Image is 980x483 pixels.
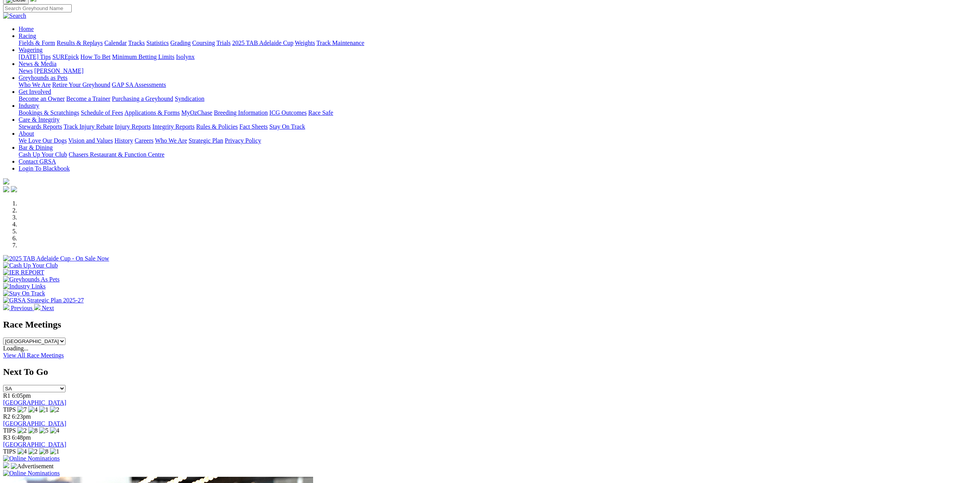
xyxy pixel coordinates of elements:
a: [GEOGRAPHIC_DATA] [3,441,66,448]
img: 5 [39,427,48,434]
a: Industry [19,102,39,109]
span: Previous [11,305,33,311]
img: 4 [50,427,59,434]
a: SUREpick [52,53,79,60]
a: Track Injury Rebate [64,123,113,130]
img: 1 [39,406,48,413]
a: News [19,67,33,74]
img: Online Nominations [3,455,60,462]
input: Search [3,4,72,12]
a: Grading [171,40,191,46]
a: Fields & Form [19,40,55,46]
a: Who We Are [155,137,187,144]
a: 2025 TAB Adelaide Cup [232,40,293,46]
img: chevron-left-pager-white.svg [3,304,9,310]
img: Search [3,12,26,19]
img: IER REPORT [3,269,44,276]
img: Greyhounds As Pets [3,276,60,283]
a: Home [19,26,34,32]
img: 15187_Greyhounds_GreysPlayCentral_Resize_SA_WebsiteBanner_300x115_2025.jpg [3,462,9,468]
a: [DATE] Tips [19,53,51,60]
a: Applications & Forms [124,109,180,116]
a: Get Involved [19,88,51,95]
a: About [19,130,34,137]
a: Syndication [175,95,204,102]
img: GRSA Strategic Plan 2025-27 [3,297,84,304]
span: Next [42,305,54,311]
a: Rules & Policies [196,123,238,130]
img: 2025 TAB Adelaide Cup - On Sale Now [3,255,109,262]
span: TIPS [3,448,16,455]
a: How To Bet [81,53,111,60]
div: Racing [19,40,977,47]
a: GAP SA Assessments [112,81,166,88]
img: 2 [17,427,27,434]
a: Become a Trainer [66,95,110,102]
span: R1 [3,392,10,399]
img: 8 [28,427,38,434]
a: Who We Are [19,81,51,88]
a: View All Race Meetings [3,352,64,359]
div: Industry [19,109,977,116]
a: Wagering [19,47,43,53]
a: Stewards Reports [19,123,62,130]
div: Care & Integrity [19,123,977,130]
a: Minimum Betting Limits [112,53,174,60]
a: ICG Outcomes [269,109,307,116]
a: We Love Our Dogs [19,137,67,144]
img: chevron-right-pager-white.svg [34,304,40,310]
img: Cash Up Your Club [3,262,58,269]
img: twitter.svg [11,186,17,192]
a: Race Safe [308,109,333,116]
a: [GEOGRAPHIC_DATA] [3,420,66,427]
img: 4 [28,406,38,413]
a: Careers [134,137,153,144]
img: Industry Links [3,283,46,290]
a: Schedule of Fees [81,109,123,116]
a: Racing [19,33,36,39]
a: Integrity Reports [152,123,195,130]
a: Vision and Values [68,137,113,144]
img: 2 [28,448,38,455]
a: Stay On Track [269,123,305,130]
img: 8 [39,448,48,455]
img: logo-grsa-white.png [3,178,9,185]
img: 1 [50,448,59,455]
a: Strategic Plan [189,137,223,144]
a: Breeding Information [214,109,268,116]
a: Tracks [128,40,145,46]
a: Chasers Restaurant & Function Centre [69,151,164,158]
div: About [19,137,977,144]
div: Get Involved [19,95,977,102]
a: MyOzChase [181,109,212,116]
a: Injury Reports [115,123,151,130]
a: Results & Replays [57,40,103,46]
a: Track Maintenance [317,40,364,46]
a: Login To Blackbook [19,165,70,172]
a: Bar & Dining [19,144,53,151]
a: News & Media [19,60,57,67]
a: [PERSON_NAME] [34,67,83,74]
div: Wagering [19,53,977,60]
a: Statistics [146,40,169,46]
a: Fact Sheets [239,123,268,130]
a: Greyhounds as Pets [19,74,67,81]
span: 6:48pm [12,434,31,441]
a: Bookings & Scratchings [19,109,79,116]
a: History [114,137,133,144]
a: Cash Up Your Club [19,151,67,158]
a: Privacy Policy [225,137,261,144]
span: 6:05pm [12,392,31,399]
img: Stay On Track [3,290,45,297]
span: 6:23pm [12,413,31,420]
a: Isolynx [176,53,195,60]
span: R3 [3,434,10,441]
a: Trials [216,40,231,46]
img: Online Nominations [3,470,60,477]
span: Loading... [3,345,28,352]
a: [GEOGRAPHIC_DATA] [3,399,66,406]
img: facebook.svg [3,186,9,192]
a: Care & Integrity [19,116,60,123]
a: Become an Owner [19,95,65,102]
img: 4 [17,448,27,455]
